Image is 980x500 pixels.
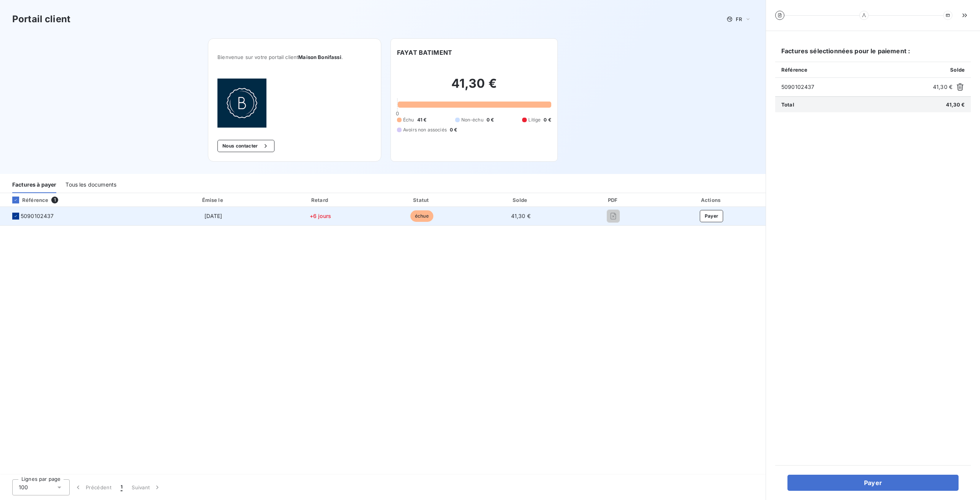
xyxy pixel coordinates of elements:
span: échue [410,210,433,222]
div: Actions [659,196,764,204]
span: [DATE] [204,213,222,219]
div: Émise le [159,196,268,204]
span: 100 [19,484,28,491]
span: Total [781,102,794,108]
span: +6 jours [310,213,331,219]
div: Factures à payer [12,177,56,193]
span: FR [736,16,742,22]
button: Payer [787,475,959,491]
h6: FAYAT BATIMENT [397,48,452,57]
button: Suivant [127,479,166,495]
span: 0 € [544,116,551,123]
div: Tous les documents [65,177,116,193]
span: 5090102437 [21,212,54,220]
span: Solde [950,67,965,73]
div: Solde [474,196,568,204]
span: 1 [51,197,58,203]
h6: Factures sélectionnées pour le paiement : [775,46,971,62]
button: 1 [116,479,127,495]
button: Nous contacter [217,140,274,152]
span: 5090102437 [781,83,930,91]
span: 0 € [450,126,457,133]
span: Non-échu [461,116,483,123]
div: PDF [571,196,656,204]
div: Référence [6,197,48,203]
h2: 41,30 € [397,76,551,99]
button: Précédent [70,479,116,495]
span: Échu [403,116,414,123]
div: Statut [373,196,470,204]
span: 41,30 € [933,83,952,91]
div: Retard [271,196,370,204]
span: Litige [528,116,541,123]
span: Avoirs non associés [403,126,447,133]
span: 41,30 € [511,213,531,219]
span: 41,30 € [946,102,965,108]
span: 41 € [417,116,427,123]
span: 1 [121,484,122,491]
span: Maison Bonifassi [298,54,341,60]
span: Bienvenue sur votre portail client . [217,54,372,60]
span: 0 [396,110,399,116]
button: Payer [700,210,724,222]
span: Référence [781,67,807,73]
img: Company logo [217,79,266,128]
h3: Portail client [12,12,70,26]
span: 0 € [487,116,494,123]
